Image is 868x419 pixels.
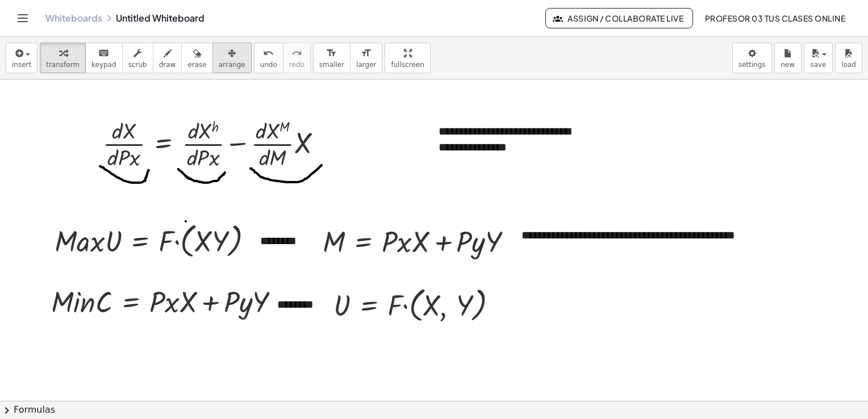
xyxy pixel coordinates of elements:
span: larger [356,61,376,69]
button: redoredo [283,43,311,73]
span: scrub [128,61,147,69]
button: arrange [212,43,252,73]
button: draw [153,43,182,73]
i: keyboard [98,47,109,60]
button: insert [6,43,37,73]
a: Whiteboards [45,12,102,24]
button: format_sizesmaller [313,43,350,73]
span: fullscreen [391,61,424,69]
button: Assign / Collaborate Live [545,8,694,28]
button: keyboardkeypad [85,43,123,73]
span: redo [289,61,304,69]
button: fullscreen [385,43,430,73]
span: keypad [91,61,116,69]
button: new [774,43,802,73]
span: transform [46,61,80,69]
span: draw [159,61,176,69]
i: format_size [361,47,372,60]
span: save [810,61,826,69]
button: Profesor 03 Tus Clases Online [695,8,854,28]
i: format_size [326,47,337,60]
i: undo [263,47,274,60]
button: scrub [122,43,153,73]
span: Assign / Collaborate Live [555,13,684,23]
button: save [804,43,833,73]
button: undoundo [254,43,283,73]
span: smaller [319,61,344,69]
button: format_sizelarger [350,43,382,73]
span: load [841,61,856,69]
i: redo [291,47,302,60]
span: erase [187,61,206,69]
span: settings [738,61,766,69]
span: insert [12,61,31,69]
button: erase [181,43,212,73]
span: new [781,61,795,69]
span: Profesor 03 Tus Clases Online [704,13,845,23]
span: arrange [219,61,245,69]
button: transform [40,43,86,73]
button: settings [732,43,772,73]
button: Toggle navigation [14,9,32,27]
span: undo [260,61,277,69]
button: load [835,43,862,73]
